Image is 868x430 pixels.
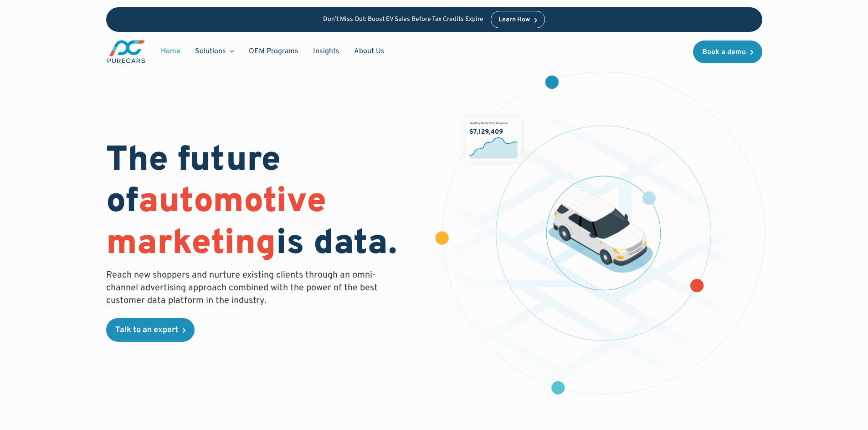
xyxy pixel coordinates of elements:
a: About Us [347,43,392,60]
a: Learn How [491,11,545,28]
a: OEM Programs [241,43,306,60]
img: chart showing monthly dealership revenue of $7m [466,118,521,162]
p: Reach new shoppers and nurture existing clients through an omni-channel advertising approach comb... [106,269,383,307]
div: Solutions [188,43,241,60]
span: automotive marketing [106,181,326,266]
div: Book a demo [702,49,746,56]
h1: The future of is data. [106,141,423,265]
a: Home [154,43,188,60]
p: Don’t Miss Out: Boost EV Sales Before Tax Credits Expire [323,16,483,24]
a: Talk to an expert [106,318,195,342]
div: Solutions [195,46,226,56]
a: Insights [306,43,347,60]
a: main [106,39,146,64]
div: Learn How [498,17,530,23]
a: Book a demo [693,40,762,63]
img: purecars logo [106,39,146,64]
div: Talk to an expert [115,326,178,334]
img: illustration of a vehicle [548,190,653,273]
